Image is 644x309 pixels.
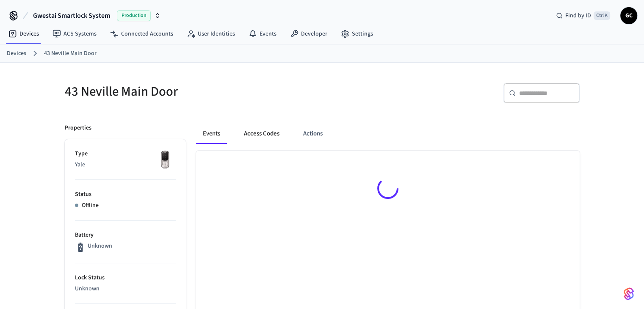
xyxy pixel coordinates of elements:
[46,26,103,41] a: ACS Systems
[75,160,176,169] p: Yale
[155,149,176,171] img: Yale Assure Touchscreen Wifi Smart Lock, Satin Nickel, Front
[180,26,242,41] a: User Identities
[75,149,176,158] p: Type
[117,10,151,21] span: Production
[620,7,637,24] button: GC
[621,8,636,23] span: GC
[82,201,99,210] p: Offline
[2,26,46,41] a: Devices
[75,231,176,240] p: Battery
[237,124,286,144] button: Access Codes
[196,124,227,144] button: Events
[242,26,283,41] a: Events
[196,124,580,144] div: ant example
[103,26,180,41] a: Connected Accounts
[44,49,97,58] a: 43 Neville Main Door
[88,242,112,251] p: Unknown
[334,26,380,41] a: Settings
[75,190,176,199] p: Status
[7,49,26,58] a: Devices
[594,11,610,20] span: Ctrl K
[549,8,617,23] div: Find by IDCtrl K
[75,273,176,282] p: Lock Status
[296,124,329,144] button: Actions
[283,26,334,41] a: Developer
[65,124,91,132] p: Properties
[33,11,110,21] span: Gwestai Smartlock System
[65,83,317,100] h5: 43 Neville Main Door
[624,287,634,301] img: SeamLogoGradient.69752ec5.svg
[75,284,176,293] p: Unknown
[565,11,591,20] span: Find by ID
